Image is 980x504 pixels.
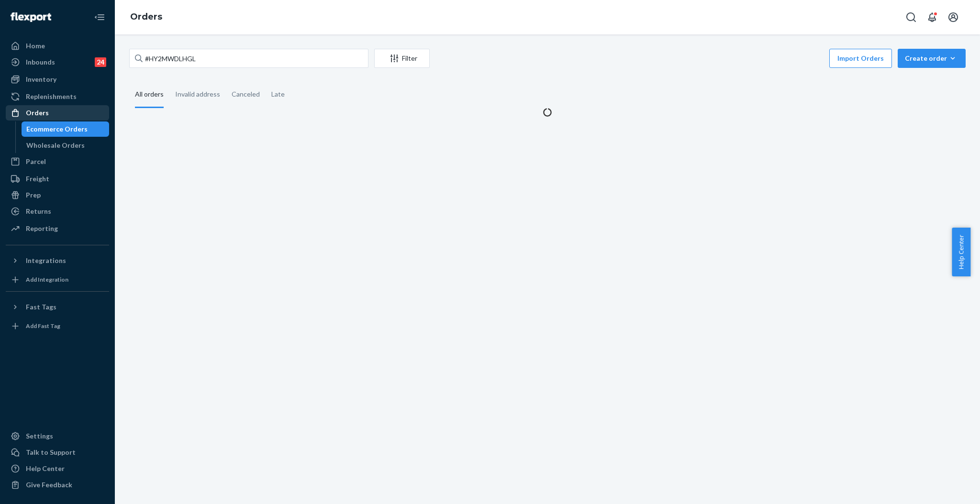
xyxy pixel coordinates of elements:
[26,302,56,312] div: Fast Tags
[26,431,53,441] div: Settings
[6,171,109,186] a: Freight
[129,49,368,68] input: Search orders
[26,256,66,265] div: Integrations
[6,154,109,169] a: Parcel
[22,138,110,153] a: Wholesale Orders
[26,224,58,233] div: Reporting
[135,82,164,108] div: All orders
[829,49,892,68] button: Import Orders
[26,57,55,67] div: Inbounds
[95,57,106,67] div: 24
[923,8,942,27] button: Open notifications
[90,8,109,27] button: Close Navigation
[26,174,49,184] div: Freight
[26,92,77,101] div: Replenishments
[175,82,220,107] div: Invalid address
[6,461,109,476] a: Help Center
[271,82,285,107] div: Late
[26,75,56,84] div: Inventory
[26,108,49,118] div: Orders
[26,207,51,216] div: Returns
[6,221,109,236] a: Reporting
[6,72,109,87] a: Inventory
[130,11,162,22] a: Orders
[6,253,109,268] button: Integrations
[26,190,41,200] div: Prep
[6,38,109,54] a: Home
[6,477,109,493] button: Give Feedback
[6,318,109,334] a: Add Fast Tag
[375,54,429,63] div: Filter
[6,55,109,70] a: Inbounds24
[26,275,68,284] div: Add Integration
[26,141,85,150] div: Wholesale Orders
[26,322,60,330] div: Add Fast Tag
[232,82,260,107] div: Canceled
[6,445,109,460] a: Talk to Support
[26,480,72,490] div: Give Feedback
[11,12,51,22] img: Flexport logo
[26,157,46,166] div: Parcel
[26,464,65,473] div: Help Center
[22,121,110,137] a: Ecommerce Orders
[898,49,966,68] button: Create order
[6,428,109,444] a: Settings
[26,41,45,51] div: Home
[952,228,970,276] button: Help Center
[26,124,88,134] div: Ecommerce Orders
[6,272,109,287] a: Add Integration
[26,448,76,457] div: Talk to Support
[6,187,109,203] a: Prep
[6,89,109,104] a: Replenishments
[902,8,921,27] button: Open Search Box
[6,299,109,315] button: Fast Tags
[122,3,170,31] ol: breadcrumbs
[6,204,109,219] a: Returns
[905,54,958,63] div: Create order
[944,8,963,27] button: Open account menu
[6,105,109,121] a: Orders
[374,49,430,68] button: Filter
